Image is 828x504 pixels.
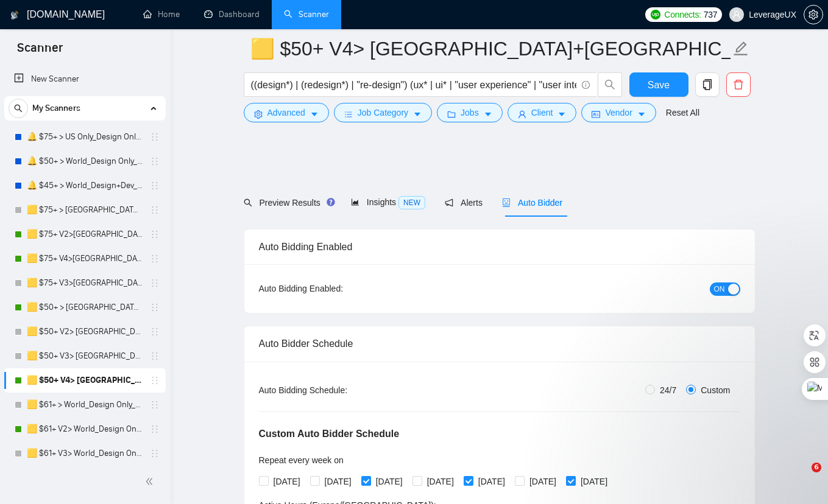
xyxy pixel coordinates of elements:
span: [DATE] [422,475,459,488]
span: holder [150,303,160,312]
a: 🟨 $75+ V4>[GEOGRAPHIC_DATA]+[GEOGRAPHIC_DATA] Only_Tony-UX/UI_General [27,247,143,271]
span: folder [447,110,456,119]
a: searchScanner [284,9,329,19]
iframe: Intercom live chat [787,463,816,492]
span: search [244,198,252,207]
span: Alerts [445,198,483,208]
a: 🔔 $45+ > World_Design+Dev_General [27,173,143,198]
img: upwork-logo.png [651,10,660,19]
button: idcardVendorcaret-down [581,103,656,122]
span: holder [150,351,160,361]
span: search [9,104,27,113]
a: 🟨 $61+ > World_Design Only_Roman-UX/UI_General [27,393,143,417]
button: settingAdvancedcaret-down [244,103,329,122]
span: caret-down [413,110,422,119]
span: Preview Results [244,198,331,208]
span: Repeat every week on [259,455,344,465]
a: 🔔 $50+ > World_Design Only_General [27,149,143,173]
span: Job Category [358,106,408,119]
button: folderJobscaret-down [437,103,503,122]
span: copy [696,79,719,90]
span: holder [150,400,160,410]
span: bars [344,110,353,119]
span: robot [502,198,511,207]
span: holder [150,254,160,264]
span: Advanced [267,106,305,119]
a: Reset All [666,106,699,119]
button: search [9,99,28,118]
div: Auto Bidding Schedule: [259,383,419,397]
span: Scanner [7,39,73,65]
span: holder [150,327,160,337]
a: 🔔 $75+ > US Only_Design Only_General [27,125,143,149]
span: area-chart [351,198,359,206]
a: 🟨 $75+ > [GEOGRAPHIC_DATA]+[GEOGRAPHIC_DATA] Only_Tony-UX/UI_General [27,198,143,222]
span: [DATE] [525,475,561,488]
button: copy [695,72,720,97]
span: holder [150,229,160,239]
a: 🟨 $61+ V3> World_Design Only_Roman-UX/UI_General [27,441,143,466]
span: Insights [351,197,425,207]
span: 6 [812,463,821,472]
span: idcard [592,110,600,119]
span: double-left [145,475,157,488]
a: dashboardDashboard [204,9,260,19]
span: [DATE] [576,475,612,488]
img: logo [10,5,19,25]
div: Tooltip anchor [325,197,336,208]
h5: Custom Auto Bidder Schedule [259,427,400,441]
span: 24/7 [655,383,681,397]
span: 737 [704,8,717,21]
span: caret-down [310,110,319,119]
button: delete [726,72,751,97]
span: Vendor [605,106,632,119]
span: Auto Bidder [502,198,562,208]
a: 🟨 $50+ V4> [GEOGRAPHIC_DATA]+[GEOGRAPHIC_DATA] Only_Tony-UX/UI_General [27,368,143,393]
span: edit [733,41,749,57]
a: 🟨 $50+ V2> [GEOGRAPHIC_DATA]+[GEOGRAPHIC_DATA] Only_Tony-UX/UI_General [27,320,143,344]
button: search [598,72,622,97]
span: Custom [696,383,735,397]
span: My Scanners [32,96,80,121]
input: Scanner name... [250,33,731,64]
a: 🟨 $75+ V3>[GEOGRAPHIC_DATA]+[GEOGRAPHIC_DATA] Only_Tony-UX/UI_General [27,271,143,295]
span: [DATE] [320,475,356,488]
span: delete [727,79,750,90]
span: NEW [398,196,425,209]
span: holder [150,376,160,385]
a: 🟨 $50+ > [GEOGRAPHIC_DATA]+[GEOGRAPHIC_DATA] Only_Tony-UX/UI_General [27,295,143,320]
span: holder [150,424,160,434]
span: user [518,110,526,119]
span: caret-down [557,110,566,119]
span: holder [150,205,160,215]
span: user [732,10,741,19]
a: 🟨 $50+ V3> [GEOGRAPHIC_DATA]+[GEOGRAPHIC_DATA] Only_Tony-UX/UI_General [27,344,143,368]
button: userClientcaret-down [508,103,577,122]
span: ON [714,282,725,296]
li: New Scanner [4,67,166,91]
span: search [598,79,621,90]
button: Save [629,72,688,97]
div: Auto Bidding Enabled [259,229,740,264]
a: New Scanner [14,67,156,91]
button: barsJob Categorycaret-down [334,103,432,122]
input: Search Freelance Jobs... [251,77,576,93]
span: caret-down [484,110,492,119]
span: [DATE] [371,475,408,488]
span: notification [445,198,453,207]
span: [DATE] [473,475,510,488]
button: setting [804,5,823,24]
span: Save [648,77,670,93]
span: holder [150,278,160,288]
span: setting [254,110,263,119]
a: 🟨 $61+ V2> World_Design Only_Roman-UX/UI_General [27,417,143,441]
span: holder [150,181,160,191]
a: homeHome [143,9,180,19]
span: Connects: [664,8,701,21]
span: [DATE] [269,475,305,488]
span: info-circle [582,81,590,89]
span: Jobs [461,106,479,119]
a: setting [804,10,823,19]
span: setting [804,10,823,19]
div: Auto Bidder Schedule [259,326,740,361]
